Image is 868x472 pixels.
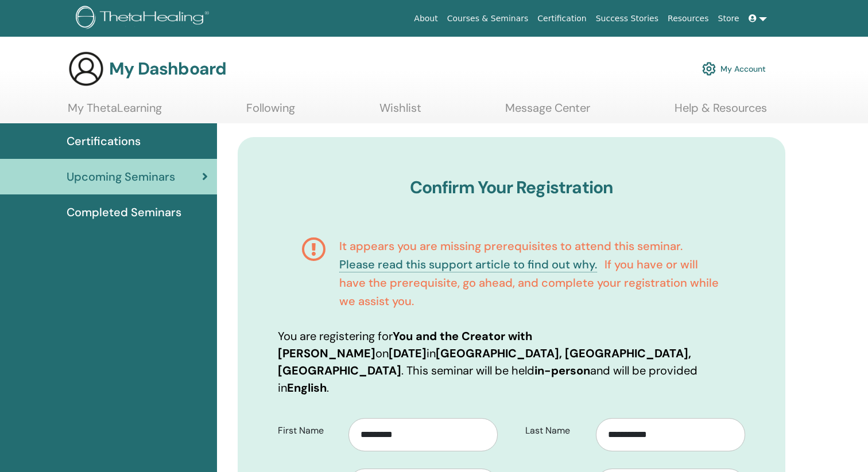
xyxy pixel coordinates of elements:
[109,58,226,79] h3: My Dashboard
[389,346,427,361] b: [DATE]
[67,204,181,221] span: Completed Seminars
[339,257,597,272] a: Please read this support article to find out why.
[379,101,421,123] a: Wishlist
[76,6,213,32] img: logo.png
[443,8,533,29] a: Courses & Seminars
[517,420,596,442] label: Last Name
[714,8,744,29] a: Store
[702,56,766,81] a: My Account
[505,101,590,123] a: Message Center
[68,101,162,123] a: My ThetaLearning
[278,177,745,198] h3: Confirm Your Registration
[278,329,532,361] b: You and the Creator with [PERSON_NAME]
[702,59,716,79] img: cog.svg
[409,8,442,29] a: About
[67,132,141,150] span: Certifications
[287,380,327,395] b: English
[533,8,591,29] a: Certification
[68,50,104,87] img: generic-user-icon.jpg
[339,257,719,309] span: If you have or will have the prerequisite, go ahead, and complete your registration while we assi...
[269,420,348,442] label: First Name
[246,101,295,123] a: Following
[663,8,714,29] a: Resources
[675,101,767,123] a: Help & Resources
[67,168,175,185] span: Upcoming Seminars
[591,8,663,29] a: Success Stories
[339,239,683,253] span: It appears you are missing prerequisites to attend this seminar.
[278,346,691,378] b: [GEOGRAPHIC_DATA], [GEOGRAPHIC_DATA], [GEOGRAPHIC_DATA]
[534,363,590,378] b: in-person
[278,327,745,396] p: You are registering for on in . This seminar will be held and will be provided in .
